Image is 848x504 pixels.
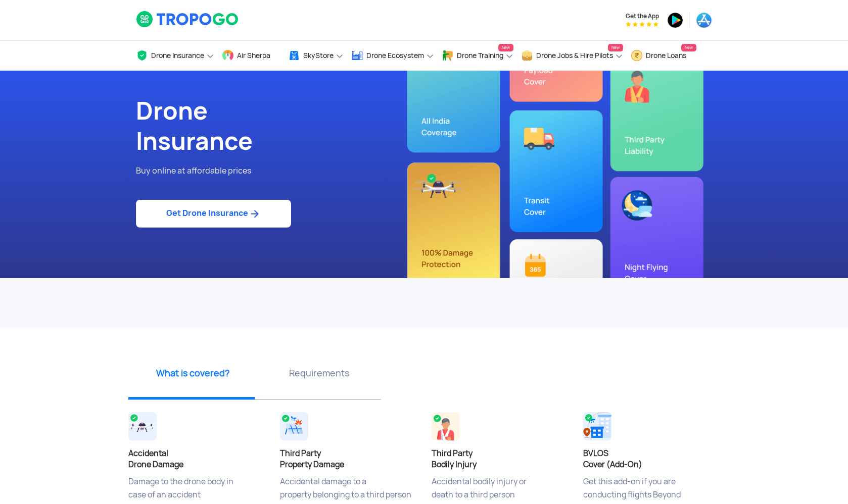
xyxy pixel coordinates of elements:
img: ic_appstore.png [696,12,712,28]
a: Drone Jobs & Hire PilotsNew [521,41,623,71]
span: New [608,44,623,51]
img: ic_playstore.png [667,12,683,28]
span: SkyStore [303,51,334,60]
h4: BVLOS Cover (Add-On) [583,448,720,470]
img: ic_arrow_forward_blue.svg [248,208,261,220]
a: Air Sherpa [222,41,280,71]
span: Air Sherpa [237,51,270,60]
a: SkyStore [288,41,344,71]
a: Drone Insurance [136,41,214,71]
span: New [498,44,513,51]
p: Requirements [260,367,379,379]
a: Drone LoansNew [631,41,696,71]
h4: Third Party Property Damage [280,448,416,470]
span: Get the App [626,12,659,20]
span: Drone Ecosystem [366,51,424,60]
span: Drone Training [457,51,503,60]
span: New [681,44,696,51]
p: What is covered? [133,367,252,379]
span: Drone Jobs & Hire Pilots [536,51,613,60]
span: Drone Insurance [151,51,204,60]
h1: Drone Insurance [136,96,416,156]
span: Drone Loans [646,51,686,60]
img: logoHeader.svg [136,11,240,28]
h4: Accidental Drone Damage [128,448,265,470]
a: Get Drone Insurance [136,200,291,228]
a: Drone TrainingNew [442,41,513,71]
p: Buy online at affordable prices [136,164,416,178]
a: Drone Ecosystem [351,41,434,71]
h4: Third Party Bodily Injury [432,448,568,470]
img: App Raking [626,22,658,27]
